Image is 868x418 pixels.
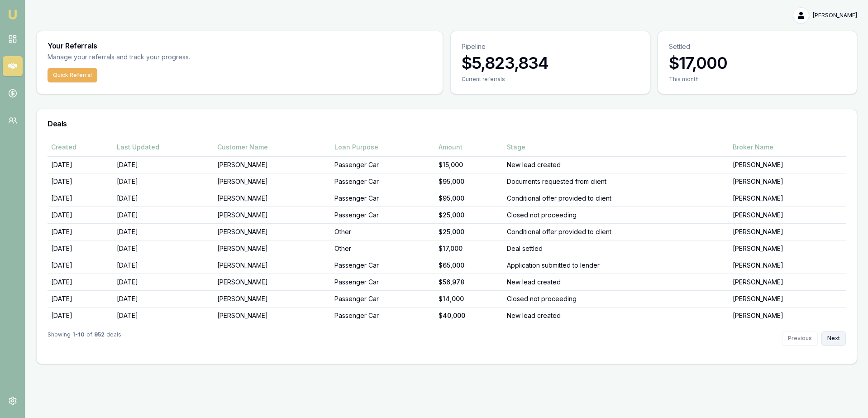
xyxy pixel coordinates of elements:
td: [PERSON_NAME] [214,223,330,240]
h3: Deals [48,120,846,127]
td: Other [331,223,435,240]
td: [PERSON_NAME] [214,290,330,307]
td: [PERSON_NAME] [729,156,846,173]
td: New lead created [503,307,729,324]
div: $95,000 [439,194,500,203]
div: $25,000 [439,227,500,236]
td: [PERSON_NAME] [729,307,846,324]
td: Passenger Car [331,173,435,190]
strong: 1 - 10 [72,331,85,346]
h3: Your Referrals [48,42,432,49]
div: $17,000 [439,244,500,253]
div: $40,000 [439,311,500,320]
div: Last Updated [117,143,210,152]
td: [DATE] [113,173,214,190]
button: Quick Referral [48,68,97,82]
td: [DATE] [48,274,113,290]
td: [DATE] [48,173,113,190]
div: Stage [507,143,725,152]
td: Conditional offer provided to client [503,223,729,240]
div: Customer Name [217,143,327,152]
td: [PERSON_NAME] [214,257,330,274]
td: [DATE] [113,307,214,324]
td: Passenger Car [331,274,435,290]
td: [DATE] [48,156,113,173]
div: Amount [439,143,500,152]
td: [PERSON_NAME] [729,223,846,240]
td: [DATE] [48,223,113,240]
div: $65,000 [439,261,500,270]
td: [DATE] [48,190,113,207]
div: This month [669,76,846,83]
td: Passenger Car [331,156,435,173]
td: [DATE] [113,257,214,274]
div: Broker Name [733,143,842,152]
td: [PERSON_NAME] [729,240,846,257]
td: New lead created [503,274,729,290]
td: [DATE] [48,290,113,307]
p: Manage your referrals and track your progress. [48,52,279,62]
div: $14,000 [439,294,500,303]
td: [PERSON_NAME] [729,173,846,190]
td: Deal settled [503,240,729,257]
div: $15,000 [439,160,500,169]
td: Passenger Car [331,257,435,274]
td: [PERSON_NAME] [214,190,330,207]
td: [PERSON_NAME] [214,156,330,173]
button: Next [821,331,846,346]
td: Conditional offer provided to client [503,190,729,207]
img: emu-icon-u.png [7,9,18,20]
div: Loan Purpose [334,143,431,152]
td: [DATE] [113,274,214,290]
td: [DATE] [113,223,214,240]
td: Passenger Car [331,190,435,207]
div: $25,000 [439,211,500,220]
td: [DATE] [113,190,214,207]
h3: $5,823,834 [462,54,639,72]
td: [DATE] [48,257,113,274]
td: [DATE] [48,207,113,223]
span: [PERSON_NAME] [813,12,857,19]
td: [DATE] [113,240,214,257]
td: Passenger Car [331,207,435,223]
td: [PERSON_NAME] [729,207,846,223]
div: $56,978 [439,278,500,287]
td: [DATE] [48,307,113,324]
td: [PERSON_NAME] [214,274,330,290]
p: Settled [669,42,846,51]
td: New lead created [503,156,729,173]
p: Pipeline [462,42,639,51]
td: Closed not proceeding [503,207,729,223]
td: [DATE] [113,207,214,223]
div: Created [51,143,110,152]
td: [PERSON_NAME] [214,240,330,257]
td: [PERSON_NAME] [729,257,846,274]
td: Passenger Car [331,307,435,324]
div: $95,000 [439,177,500,186]
td: [PERSON_NAME] [214,207,330,223]
td: [PERSON_NAME] [729,274,846,290]
strong: 952 [94,331,105,346]
td: [PERSON_NAME] [214,307,330,324]
td: [PERSON_NAME] [729,290,846,307]
td: Application submitted to lender [503,257,729,274]
td: Passenger Car [331,290,435,307]
div: Current referrals [462,76,639,83]
div: Showing of deals [48,331,121,346]
td: [PERSON_NAME] [729,190,846,207]
td: Closed not proceeding [503,290,729,307]
td: Other [331,240,435,257]
h3: $17,000 [669,54,846,72]
td: [DATE] [113,156,214,173]
td: [DATE] [113,290,214,307]
td: Documents requested from client [503,173,729,190]
td: [DATE] [48,240,113,257]
td: [PERSON_NAME] [214,173,330,190]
